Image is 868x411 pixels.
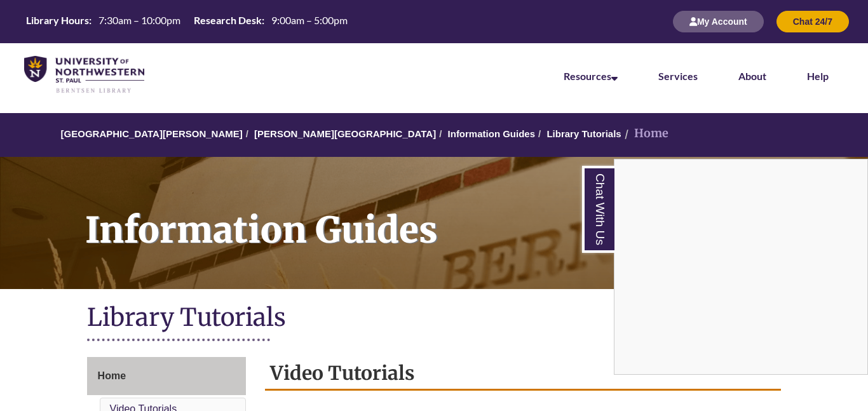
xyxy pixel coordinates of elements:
a: Help [807,70,829,82]
a: Resources [564,70,618,82]
iframe: Chat Widget [614,159,867,374]
a: Chat With Us [582,166,614,253]
img: UNWSP Library Logo [24,56,144,94]
div: Chat With Us [614,159,868,375]
a: About [738,70,766,82]
a: Services [658,70,698,82]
